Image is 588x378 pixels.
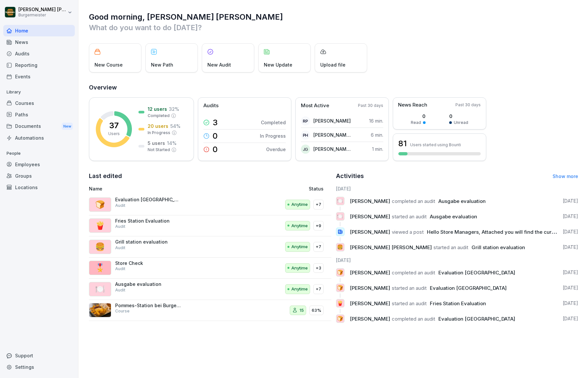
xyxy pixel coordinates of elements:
a: Settings [3,361,75,373]
p: 🍔 [337,243,343,252]
p: Most Active [301,102,329,109]
p: Read [411,120,421,126]
span: [PERSON_NAME] [350,269,390,276]
p: In Progress [148,130,170,136]
p: [PERSON_NAME] [313,117,351,124]
p: Course [115,308,130,314]
p: 🍞 [95,199,105,210]
a: 🍞Evaluation [GEOGRAPHIC_DATA]AuditAnytime+7 [89,194,331,215]
span: started an audit [392,300,427,307]
p: [DATE] [563,300,578,307]
a: Paths [3,109,75,120]
p: Overdue [266,146,286,153]
span: completed an audit [392,198,435,204]
p: Burgermeister [18,13,66,17]
span: [PERSON_NAME] [350,316,390,322]
p: Anytime [291,244,308,250]
span: [PERSON_NAME] [350,285,390,291]
p: 63% [312,307,321,314]
a: Show more [553,173,578,179]
p: [DATE] [563,198,578,204]
p: 🍽️ [337,196,343,206]
p: Audit [115,245,125,251]
span: Evaluation [GEOGRAPHIC_DATA] [438,316,515,322]
p: 🍟 [337,299,343,308]
span: completed an audit [392,269,435,276]
p: 1 min. [372,146,383,152]
a: 🎖️Store CheckAuditAnytime+3 [89,258,331,279]
p: Users started using Bounti [410,142,461,147]
div: Reporting [3,59,75,71]
p: Evaluation [GEOGRAPHIC_DATA] [115,197,181,203]
a: Groups [3,170,75,182]
p: 0 [449,113,468,120]
p: Audits [203,102,219,109]
a: Locations [3,182,75,193]
p: [DATE] [563,269,578,276]
p: Completed [148,113,170,119]
p: [DATE] [563,244,578,250]
p: 🍞 [337,283,343,292]
h6: [DATE] [336,185,578,192]
p: 🍞 [337,268,343,277]
p: In Progress [260,132,286,139]
a: Events [3,71,75,82]
p: 54 % [170,123,180,129]
a: DocumentsNew [3,120,75,132]
p: [DATE] [563,213,578,220]
p: Not Started [148,147,170,153]
p: Status [309,185,324,192]
p: Upload file [320,61,346,68]
p: 0 [411,113,426,120]
p: Audit [115,224,125,229]
p: Past 30 days [358,103,383,109]
a: 🍽️Ausgabe evaluationAuditAnytime+7 [89,279,331,300]
div: PH [301,130,310,140]
p: 14 % [167,140,177,147]
p: New Audit [207,61,231,68]
span: Ausgabe evaluation [430,213,477,220]
span: [PERSON_NAME] [PERSON_NAME] [350,244,432,250]
p: Completed [261,119,286,126]
p: Grill station evaluation [115,239,181,245]
p: 🍽️ [337,212,343,221]
span: started an audit [392,285,427,291]
span: [PERSON_NAME] [350,198,390,204]
a: 🍔Grill station evaluationAuditAnytime+7 [89,236,331,258]
p: [PERSON_NAME] [PERSON_NAME] [313,131,351,138]
a: Home [3,25,75,36]
p: Store Check [115,260,181,266]
p: Anytime [291,223,308,229]
p: Pommes-Station bei Burgermeister® [115,303,181,308]
p: [DATE] [563,285,578,291]
p: Library [3,87,75,97]
p: [PERSON_NAME] [PERSON_NAME] [313,146,351,152]
div: News [3,36,75,48]
a: Audits [3,48,75,59]
p: 32 % [169,106,179,112]
img: iocl1dpi51biw7n1b1js4k54.png [89,303,111,317]
p: 15 [300,307,304,314]
h1: Good morning, [PERSON_NAME] [PERSON_NAME] [89,12,578,22]
p: Unread [454,120,468,126]
span: Fries Station Evaluation [430,300,486,307]
p: 3 [213,119,218,127]
p: Anytime [291,201,308,208]
p: Users [108,131,120,137]
p: News Reach [398,101,427,109]
p: 🍔 [95,241,105,253]
p: +7 [316,286,321,292]
span: [PERSON_NAME] [350,229,390,235]
a: Courses [3,97,75,109]
h2: Activities [336,171,364,181]
p: 37 [109,122,119,129]
a: Employees [3,159,75,170]
p: Ausgabe evaluation [115,281,181,287]
span: Evaluation [GEOGRAPHIC_DATA] [438,269,515,276]
p: Past 30 days [455,102,481,108]
span: Evaluation [GEOGRAPHIC_DATA] [430,285,507,291]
